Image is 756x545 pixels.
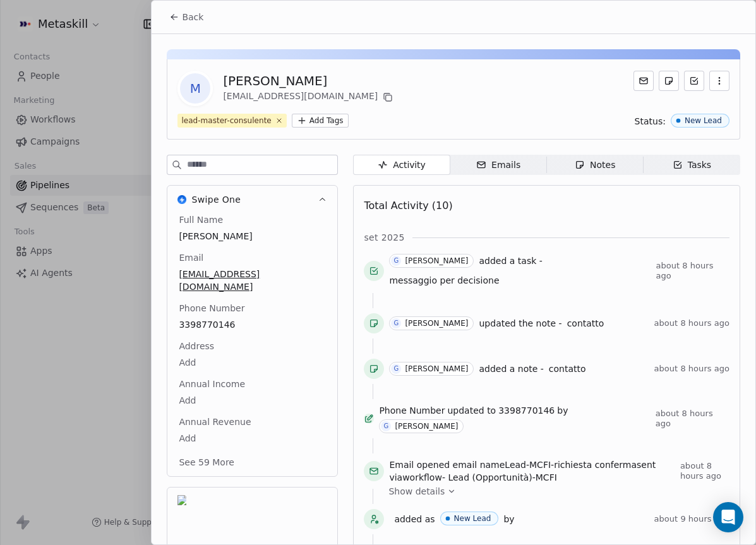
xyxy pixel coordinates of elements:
div: [PERSON_NAME] [223,72,395,90]
span: Swipe One [191,193,241,206]
span: M [180,73,210,104]
span: Address [176,340,217,352]
span: Total Activity (10) [364,200,452,212]
div: Swipe OneSwipe One [167,213,337,476]
div: [EMAIL_ADDRESS][DOMAIN_NAME] [223,90,395,105]
a: Show details [388,485,721,498]
span: [EMAIL_ADDRESS][DOMAIN_NAME] [179,268,326,293]
span: Phone Number [176,302,247,314]
div: Emails [476,159,520,172]
div: [PERSON_NAME] [405,319,468,328]
span: about 9 hours ago [654,514,729,524]
span: Add [179,394,326,407]
span: 3398770146 [179,318,326,331]
div: [PERSON_NAME] [405,256,468,265]
span: updated to [447,404,496,417]
button: Swipe OneSwipe One [167,186,337,213]
span: [PERSON_NAME] [179,230,326,243]
span: messaggio per decisione [389,275,499,285]
span: Add [179,432,326,445]
div: Open Intercom Messenger [713,502,743,532]
span: added as [394,513,435,525]
span: Lead-MCFI-richiesta conferma [505,460,637,470]
span: Annual Revenue [176,416,253,428]
span: Back [182,11,203,23]
div: G [394,256,399,266]
span: set 2025 [364,231,404,244]
span: about 8 hours ago [656,409,729,429]
span: updated the note - [479,317,561,330]
div: G [394,318,399,328]
span: by [503,513,514,525]
span: Lead (Opportunità)-MCFI [448,472,556,482]
span: by [557,404,568,417]
div: [PERSON_NAME] [395,422,458,431]
div: G [394,364,399,374]
span: about 8 hours ago [654,364,729,374]
div: Notes [575,159,615,172]
button: See 59 More [171,451,242,474]
a: messaggio per decisione [389,273,499,288]
span: added a note - [479,362,543,375]
div: Tasks [673,159,712,172]
span: contatto [549,364,586,374]
button: Back [162,6,211,28]
span: about 8 hours ago [656,261,729,281]
span: about 8 hours ago [654,318,729,328]
span: Phone Number [379,404,445,417]
span: added a task - [479,255,542,267]
span: Show details [388,485,445,498]
img: Swipe One [177,195,186,204]
button: Add Tags [292,114,349,128]
span: Full Name [176,213,225,226]
span: Email [176,251,206,264]
span: Annual Income [176,378,248,390]
span: 3398770146 [498,404,555,417]
span: Email opened [389,460,450,470]
div: New Lead [454,514,491,523]
a: contatto [567,316,604,331]
a: contatto [549,361,586,376]
div: [PERSON_NAME] [405,364,468,373]
span: contatto [567,318,604,328]
div: New Lead [685,116,722,125]
span: Add [179,356,326,369]
div: G [384,421,389,431]
span: about 8 hours ago [680,461,729,481]
span: email name sent via workflow - [389,458,675,484]
div: lead-master-consulente [181,115,271,126]
span: Status: [635,115,666,128]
